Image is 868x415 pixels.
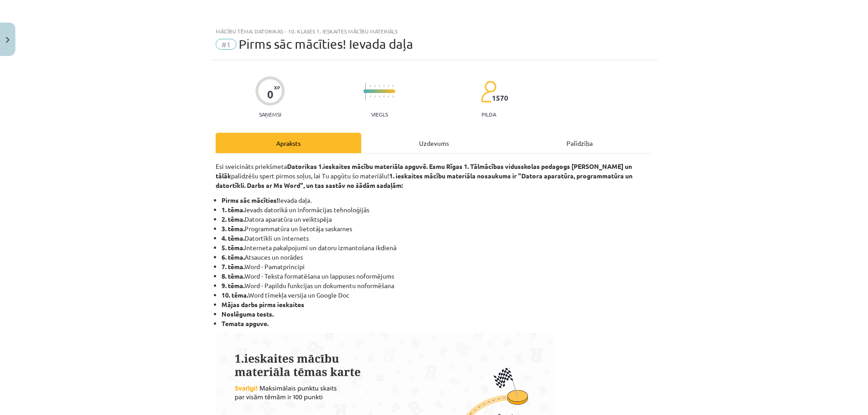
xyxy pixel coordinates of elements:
img: icon-short-line-57e1e144782c952c97e751825c79c345078a6d821885a25fce030b3d8c18986b.svg [388,85,389,87]
img: icon-long-line-d9ea69661e0d244f92f715978eff75569469978d946b2353a9bb055b3ed8787d.svg [365,83,366,100]
img: icon-short-line-57e1e144782c952c97e751825c79c345078a6d821885a25fce030b3d8c18986b.svg [392,85,393,87]
li: Datora aparatūra un veiktspēja [222,214,652,224]
li: Ievads datorikā un informācijas tehnoloģijās [222,205,652,214]
div: 0 [267,88,274,101]
b: 7. tēma. [222,262,245,270]
img: icon-short-line-57e1e144782c952c97e751825c79c345078a6d821885a25fce030b3d8c18986b.svg [374,85,375,87]
strong: 1. ieskaites mācību materiāla nosaukums ir "Datora aparatūra, programmatūra un datortīkli. Darbs ... [216,172,632,189]
b: 1. tēma. [222,205,245,214]
img: icon-short-line-57e1e144782c952c97e751825c79c345078a6d821885a25fce030b3d8c18986b.svg [370,85,371,87]
li: Word - Pamatprincipi [222,262,652,271]
li: Ievada daļa. [222,196,652,205]
span: 1570 [492,94,508,102]
strong: Mājas darbs pirms ieskaites [222,300,304,308]
li: Atsauces un norādes [222,252,652,262]
img: icon-short-line-57e1e144782c952c97e751825c79c345078a6d821885a25fce030b3d8c18986b.svg [388,95,389,98]
b: 2. tēma. [222,215,245,223]
p: Esi sveicināts priekšmeta palīdzēšu spert pirmos soļus, lai Tu apgūtu šo materiālu! [216,162,652,190]
li: Datortīkli un internets [222,233,652,243]
img: icon-short-line-57e1e144782c952c97e751825c79c345078a6d821885a25fce030b3d8c18986b.svg [392,95,393,98]
div: Palīdzība [507,133,652,153]
b: 5. tēma. [222,243,245,252]
span: #1 [216,39,236,50]
li: Word tīmekļa versija un Google Doc [222,290,652,300]
p: Viegls [371,111,388,117]
li: Word - Teksta formatēšana un lappuses noformējums [222,271,652,281]
li: Interneta pakalpojumi un datoru izmantošana ikdienā [222,243,652,252]
img: icon-short-line-57e1e144782c952c97e751825c79c345078a6d821885a25fce030b3d8c18986b.svg [379,95,380,98]
li: Word - Papildu funkcijas un dokumentu noformēšana [222,281,652,290]
div: Mācību tēma: Datorikas - 10. klases 1. ieskaites mācību materiāls [216,28,652,34]
img: icon-short-line-57e1e144782c952c97e751825c79c345078a6d821885a25fce030b3d8c18986b.svg [379,85,380,87]
b: 8. tēma. [222,272,245,280]
b: 3. tēma. [222,224,245,233]
span: Pirms sāc mācīties! Ievada daļa [239,37,413,51]
b: Pirms sāc mācīties! [222,196,278,204]
b: Noslēguma tests. [222,310,274,318]
div: Uzdevums [361,133,507,153]
span: XP [274,85,280,90]
img: icon-short-line-57e1e144782c952c97e751825c79c345078a6d821885a25fce030b3d8c18986b.svg [374,95,375,98]
p: Saņemsi [255,111,285,117]
b: 4. tēma. [222,234,245,242]
img: icon-short-line-57e1e144782c952c97e751825c79c345078a6d821885a25fce030b3d8c18986b.svg [383,95,384,98]
p: pilda [481,111,496,117]
b: 9. tēma. [222,281,245,289]
div: Apraksts [216,133,361,153]
b: 6. tēma. [222,253,245,261]
img: icon-short-line-57e1e144782c952c97e751825c79c345078a6d821885a25fce030b3d8c18986b.svg [370,95,371,98]
li: Programmatūra un lietotāja saskarnes [222,224,652,233]
strong: Datorikas 1.ieskaites mācību materiāla apguvē. Esmu Rīgas 1. Tālmācības vidusskolas pedagogs [PER... [216,162,632,180]
b: Temata apguve. [222,319,269,327]
b: 10. tēma. [222,291,248,299]
img: icon-close-lesson-0947bae3869378f0d4975bcd49f059093ad1ed9edebbc8119c70593378902aed.svg [6,37,9,43]
img: students-c634bb4e5e11cddfef0936a35e636f08e4e9abd3cc4e673bd6f9a4125e45ecb1.svg [481,80,496,103]
img: icon-short-line-57e1e144782c952c97e751825c79c345078a6d821885a25fce030b3d8c18986b.svg [383,85,384,87]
